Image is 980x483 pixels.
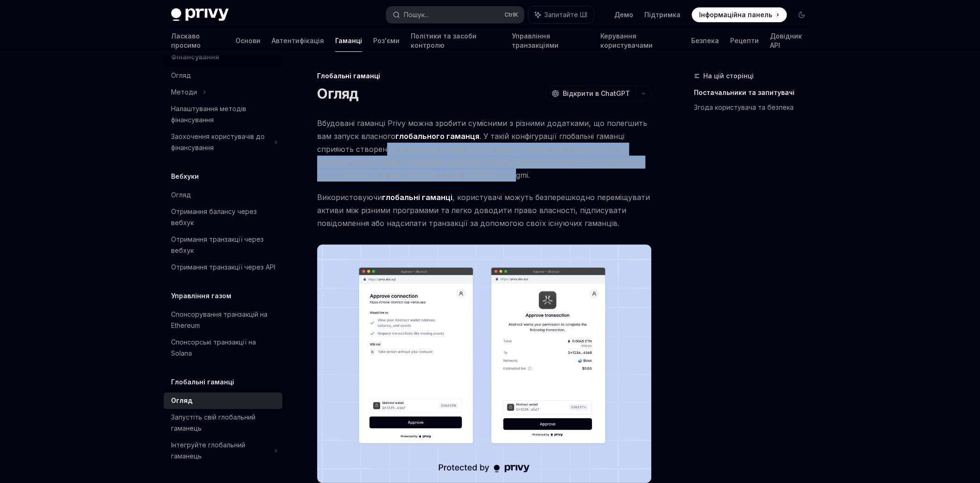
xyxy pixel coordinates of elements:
[171,8,229,21] img: темний логотип
[395,132,479,141] font: глобального гаманця
[317,193,650,228] font: , користувачі можуть безперешкодно переміщувати активи між різними програмами та легко доводити п...
[171,207,257,226] font: Отримання балансу через вебхук
[164,231,282,259] a: Отримання транзакції через вебхук
[164,100,282,128] a: Налаштування методів фінансування
[546,86,636,101] button: Відкрити в ChatGPT
[373,30,400,52] a: Роз'єми
[544,11,587,19] font: Запитайте ШІ
[373,37,400,44] font: Роз'єми
[164,409,282,437] a: Запустіть свій глобальний гаманець
[694,103,794,111] font: Згода користувача та безпека
[514,11,518,18] font: K
[694,100,816,115] a: Згода користувача та безпека
[335,30,362,52] a: Гаманці
[171,235,264,254] font: Отримання транзакції через вебхук
[272,30,324,52] a: Автентифікація
[694,88,795,96] font: Постачальники та запитувачі
[171,191,191,199] font: Огляд
[171,441,245,460] font: Інтегруйте глобальний гаманець
[691,30,719,52] a: Безпека
[730,37,759,44] font: Рецепти
[171,413,255,432] font: Запустіть свій глобальний гаманець
[411,30,501,52] a: Політики та засоби контролю
[644,11,681,19] font: Підтримка
[644,10,681,19] a: Підтримка
[317,193,382,202] font: Використовуючи
[164,306,282,334] a: Спонсорування транзакцій на Ethereum
[171,32,201,49] font: Ласкаво просимо
[164,259,282,276] a: Отримання транзакції через API
[614,10,633,19] a: Демо
[235,37,261,44] font: Основи
[386,6,524,23] button: Пошук...CtrlK
[504,11,514,18] font: Ctrl
[171,172,199,180] font: Вебхуки
[171,88,197,96] font: Методи
[171,338,256,357] font: Спонсорські транзакції на Solana
[512,32,559,49] font: Управління транзакціями
[614,11,633,19] font: Демо
[171,263,275,271] font: Отримання транзакції через API
[730,30,759,52] a: Рецепти
[404,11,429,19] font: Пошук...
[694,85,816,100] a: Постачальники та запитувачі
[770,32,802,49] font: Довідник API
[411,32,477,49] font: Політики та засоби контролю
[164,203,282,231] a: Отримання балансу через вебхук
[317,245,651,483] img: зображення/Crossapp.png
[699,11,772,19] font: Інформаційна панель
[317,72,380,80] font: Глобальні гаманці
[272,37,324,44] font: Автентифікація
[164,392,282,409] a: Огляд
[770,30,809,52] a: Довідник API
[382,193,452,202] font: глобальні гаманці
[164,187,282,203] a: Огляд
[164,67,282,84] a: Огляд
[563,89,630,97] font: Відкрити в ChatGPT
[235,30,261,52] a: Основи
[171,310,267,329] font: Спонсорування транзакцій на Ethereum
[691,37,719,44] font: Безпека
[794,7,809,22] button: Увімкнути/вимкнути темний режим
[164,334,282,362] a: Спонсорські транзакції на Solana
[335,37,362,44] font: Гаманці
[171,30,224,52] a: Ласкаво просимо
[317,132,643,180] font: . У такій конфігурації глобальні гаманці сприяють створенню крос-додаткової екосистеми, де корист...
[171,396,192,404] font: Огляд
[171,105,246,124] font: Налаштування методів фінансування
[692,7,787,22] a: Інформаційна панель
[703,72,754,80] font: На цій сторінці
[600,32,652,49] font: Керування користувачами
[512,30,589,52] a: Управління транзакціями
[317,85,358,102] font: Огляд
[171,71,191,79] font: Огляд
[171,378,234,386] font: Глобальні гаманці
[317,119,647,141] font: Вбудовані гаманці Privy можна зробити сумісними з різними додатками, що полегшить вам запуск влас...
[528,6,594,23] button: Запитайте ШІ
[171,132,265,151] font: Заохочення користувачів до фінансування
[171,292,231,300] font: Управління газом
[600,30,680,52] a: Керування користувачами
